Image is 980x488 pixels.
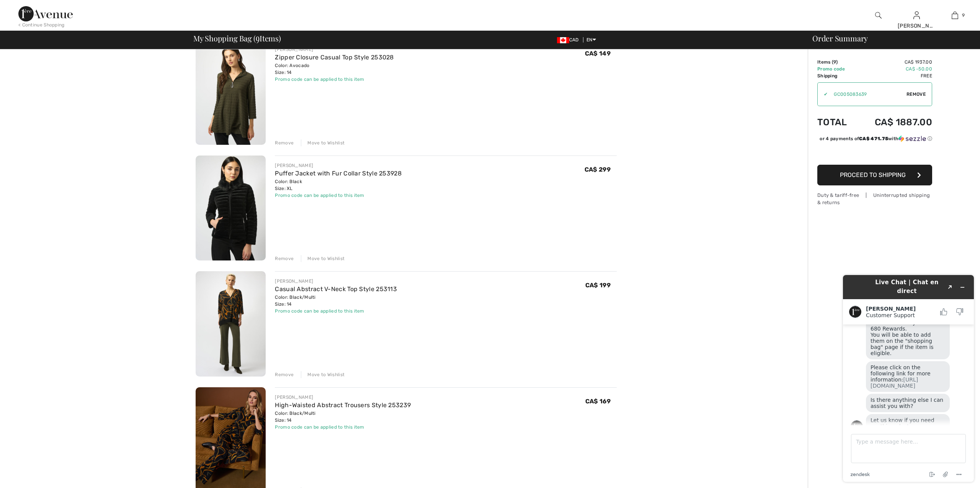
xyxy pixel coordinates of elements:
[837,269,980,488] iframe: Find more information here
[952,11,958,20] img: My Bag
[906,91,926,98] span: Remove
[275,162,402,169] div: [PERSON_NAME]
[275,76,394,83] div: Promo code can be applied to this item
[301,139,345,146] div: Move to Wishlist
[875,11,882,20] img: search the website
[586,37,596,43] span: EN
[301,371,345,378] div: Move to Wishlist
[817,109,856,135] td: Total
[196,39,266,145] img: Zipper Closure Casual Top Style 253028
[817,135,932,145] div: or 4 payments ofCA$ 471.75withSezzle Click to learn more about Sezzle
[301,255,345,262] div: Move to Wishlist
[275,54,394,61] a: Zipper Closure Casual Top Style 253028
[828,83,906,106] input: Promo code
[275,285,397,293] a: Casual Abstract V-Neck Top Style 253113
[275,62,394,76] div: Color: Avocado Size: 14
[585,282,611,289] span: CA$ 199
[275,401,411,409] a: High-Waisted Abstract Trousers Style 253239
[193,34,281,42] span: My Shopping Bag ( Items)
[856,72,932,79] td: Free
[936,11,973,20] a: 9
[818,91,828,98] div: ✔
[196,271,266,377] img: Casual Abstract V-Neck Top Style 253113
[833,59,836,65] span: 9
[275,139,294,146] div: Remove
[803,34,975,42] div: Order Summary
[275,371,294,378] div: Remove
[256,33,260,43] span: 9
[913,11,920,20] img: My Info
[585,166,611,173] span: CA$ 299
[275,178,402,192] div: Color: Black Size: XL
[898,22,935,30] div: [PERSON_NAME]
[275,192,402,199] div: Promo code can be applied to this item
[18,5,34,12] span: Chat
[856,66,932,72] td: CA$ -50.00
[840,171,906,178] span: Proceed to Shipping
[585,50,611,57] span: CA$ 149
[275,46,394,53] div: [PERSON_NAME]
[817,72,856,79] td: Shipping
[275,394,411,401] div: [PERSON_NAME]
[913,11,920,19] a: Sign In
[275,278,397,285] div: [PERSON_NAME]
[817,165,932,185] button: Proceed to Shipping
[18,6,73,21] img: 1ère Avenue
[557,37,582,43] span: CAD
[817,66,856,72] td: Promo code
[817,145,932,162] iframe: PayPal-paypal
[275,255,294,262] div: Remove
[817,59,856,66] td: Items ( )
[856,59,932,66] td: CA$ 1937.00
[817,192,932,206] div: Duty & tariff-free | Uninterrupted shipping & returns
[275,424,411,431] div: Promo code can be applied to this item
[18,21,65,28] div: < Continue Shopping
[275,410,411,424] div: Color: Black/Multi Size: 14
[859,136,888,141] span: CA$ 471.75
[962,12,965,19] span: 9
[275,294,397,308] div: Color: Black/Multi Size: 14
[275,170,402,177] a: Puffer Jacket with Fur Collar Style 253928
[856,109,932,135] td: CA$ 1887.00
[898,135,926,142] img: Sezzle
[585,398,611,405] span: CA$ 169
[196,156,266,261] img: Puffer Jacket with Fur Collar Style 253928
[275,308,397,314] div: Promo code can be applied to this item
[557,37,569,43] img: Canadian Dollar
[820,135,932,142] div: or 4 payments of with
